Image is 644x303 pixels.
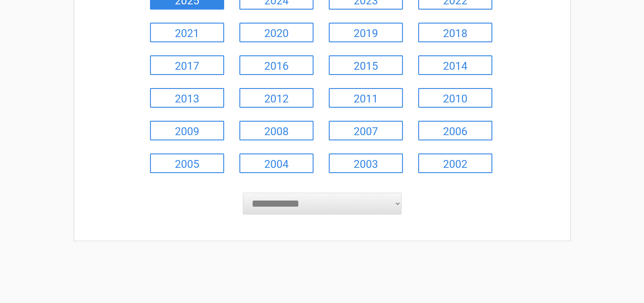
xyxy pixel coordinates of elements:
[418,55,492,75] a: 2014
[418,88,492,108] a: 2010
[150,88,224,108] a: 2013
[418,23,492,42] a: 2018
[239,88,313,108] a: 2012
[239,23,313,42] a: 2020
[329,121,403,140] a: 2007
[329,23,403,42] a: 2019
[239,153,313,173] a: 2004
[418,153,492,173] a: 2002
[329,55,403,75] a: 2015
[239,121,313,140] a: 2008
[150,153,224,173] a: 2005
[329,153,403,173] a: 2003
[329,88,403,108] a: 2011
[239,55,313,75] a: 2016
[150,55,224,75] a: 2017
[150,121,224,140] a: 2009
[150,23,224,42] a: 2021
[418,121,492,140] a: 2006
